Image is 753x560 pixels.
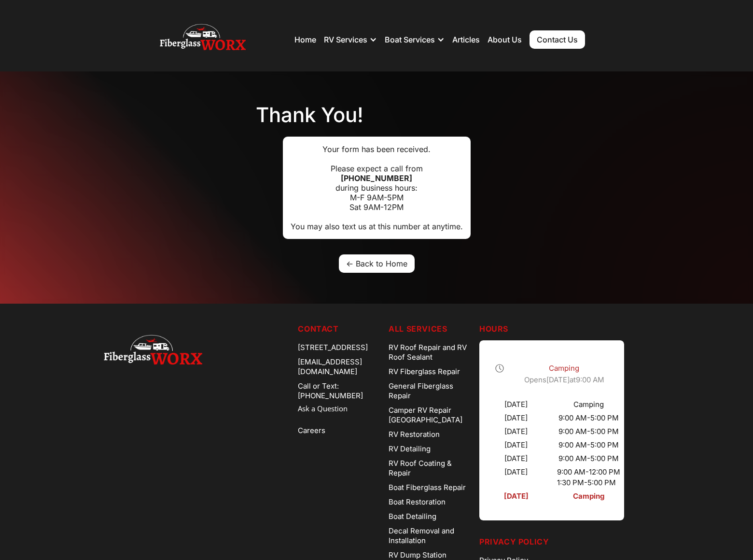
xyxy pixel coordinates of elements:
div: Your form has been received. Please expect a call from during business hours: M-F 9AM-5PM Sat 9AM... [291,144,463,231]
div: 9:00 AM - 12:00 PM [557,467,620,477]
span: Opens at [524,375,604,384]
a: RV Restoration [389,427,472,442]
div: Camping [573,491,604,501]
a: Boat Restoration [389,495,472,509]
a: Decal Removal and Installation [389,524,472,548]
a: About Us [488,35,522,44]
a: General Fiberglass Repair [389,379,472,403]
a: Call or Text: [PHONE_NUMBER] [298,379,381,403]
div: [STREET_ADDRESS] [298,340,381,355]
a: RV Roof Coating & Repair [389,456,472,480]
h5: ALL SERVICES [389,323,472,335]
img: Fiberglass WorX – RV Repair, RV Roof & RV Detailing [160,20,246,59]
h5: Contact [298,323,381,335]
a: RV Fiberglass Repair [389,364,472,379]
h5: Privacy Policy [479,536,649,547]
div: 9:00 AM - 5:00 PM [558,413,619,423]
div: RV Services [324,25,377,54]
a: RV Roof Repair and RV Roof Sealant [389,340,472,364]
div: RV Services [324,35,367,44]
div: [EMAIL_ADDRESS][DOMAIN_NAME] [298,355,381,379]
a: Camper RV Repair [GEOGRAPHIC_DATA] [389,403,472,427]
span: [DATE] [546,375,570,384]
div: [DATE] [504,491,529,501]
a: Contact Us [530,30,585,49]
div: [DATE] [504,467,528,488]
a: Boat Fiberglass Repair [389,480,472,495]
div: Boat Services [385,25,445,54]
a: Articles [452,35,480,44]
span: Camping [549,364,579,373]
div: Camping [573,400,604,409]
div: [DATE] [504,400,528,409]
div: 1:30 PM - 5:00 PM [557,478,620,488]
strong: [PHONE_NUMBER] [341,173,412,183]
div: 9:00 AM - 5:00 PM [558,427,619,436]
a: Careers [298,423,381,438]
a: Home [294,35,316,44]
div: [DATE] [504,427,528,436]
div: [DATE] [504,413,528,423]
div: 9:00 AM - 5:00 PM [558,440,619,450]
div: [DATE] [504,454,528,463]
h5: Hours [479,323,649,335]
h1: Thank you! [256,102,497,128]
div: [DATE] [504,440,528,450]
div: 9:00 AM - 5:00 PM [558,454,619,463]
a: <- Back to Home [339,254,415,273]
a: RV Detailing [389,442,472,456]
a: Ask a Question [298,403,381,414]
a: Boat Detailing [389,509,472,524]
div: Boat Services [385,35,435,44]
time: 9:00 AM [576,375,604,384]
